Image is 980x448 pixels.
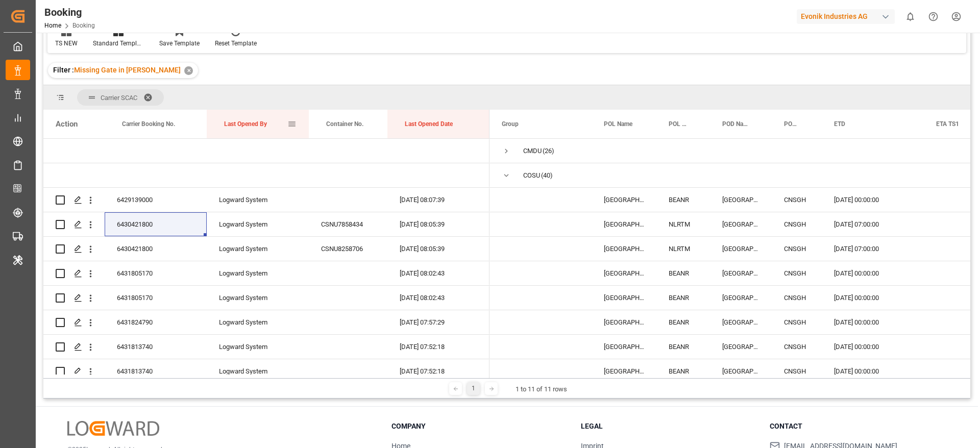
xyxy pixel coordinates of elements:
[43,188,489,212] div: Press SPACE to select this row.
[834,120,845,128] span: ETD
[391,421,568,432] h3: Company
[55,39,78,48] div: TS NEW
[43,237,489,261] div: Press SPACE to select this row.
[770,421,946,432] h3: Contact
[387,286,489,310] div: [DATE] 08:02:43
[105,286,207,310] div: 6431805170
[207,261,309,285] div: Logward System
[710,188,772,212] div: [GEOGRAPHIC_DATA]
[710,212,772,236] div: [GEOGRAPHIC_DATA]
[523,164,540,187] div: COSU
[772,335,822,359] div: CNSGH
[592,212,656,236] div: [GEOGRAPHIC_DATA]
[922,5,945,28] button: Help Center
[105,237,207,261] div: 6430421800
[592,359,656,383] div: [GEOGRAPHIC_DATA]
[207,359,309,383] div: Logward System
[207,335,309,359] div: Logward System
[207,310,309,334] div: Logward System
[797,9,895,24] div: Evonik Industries AG
[43,335,489,359] div: Press SPACE to select this row.
[309,212,387,236] div: CSNU7858434
[387,188,489,212] div: [DATE] 08:07:39
[822,359,924,383] div: [DATE] 00:00:00
[43,163,489,188] div: Press SPACE to select this row.
[822,237,924,261] div: [DATE] 07:00:00
[207,286,309,310] div: Logward System
[772,286,822,310] div: CNSGH
[822,335,924,359] div: [DATE] 00:00:00
[722,120,750,128] span: POD Name
[656,286,710,310] div: BEANR
[387,359,489,383] div: [DATE] 07:52:18
[309,237,387,261] div: CSNU8258706
[669,120,689,128] span: POL Locode
[710,261,772,285] div: [GEOGRAPHIC_DATA]
[656,359,710,383] div: BEANR
[710,359,772,383] div: [GEOGRAPHIC_DATA]
[207,237,309,261] div: Logward System
[122,120,175,128] span: Carrier Booking No.
[43,310,489,335] div: Press SPACE to select this row.
[543,139,554,163] span: (26)
[405,120,453,128] span: Last Opened Date
[592,188,656,212] div: [GEOGRAPHIC_DATA]
[387,335,489,359] div: [DATE] 07:52:18
[592,335,656,359] div: [GEOGRAPHIC_DATA]
[822,261,924,285] div: [DATE] 00:00:00
[105,188,207,212] div: 6429139000
[541,164,553,187] span: (40)
[105,261,207,285] div: 6431805170
[387,261,489,285] div: [DATE] 08:02:43
[656,335,710,359] div: BEANR
[93,39,144,48] div: Standard Templates
[523,139,542,163] div: CMDU
[656,237,710,261] div: NLRTM
[207,188,309,212] div: Logward System
[822,188,924,212] div: [DATE] 00:00:00
[822,286,924,310] div: [DATE] 00:00:00
[105,212,207,236] div: 6430421800
[67,421,159,436] img: Logward Logo
[215,39,257,48] div: Reset Template
[822,310,924,334] div: [DATE] 00:00:00
[387,212,489,236] div: [DATE] 08:05:39
[710,310,772,334] div: [GEOGRAPHIC_DATA]
[656,261,710,285] div: BEANR
[44,22,61,29] a: Home
[772,212,822,236] div: CNSGH
[656,188,710,212] div: BEANR
[224,120,267,128] span: Last Opened By
[822,212,924,236] div: [DATE] 07:00:00
[592,310,656,334] div: [GEOGRAPHIC_DATA]
[772,359,822,383] div: CNSGH
[772,237,822,261] div: CNSGH
[105,359,207,383] div: 6431813740
[43,286,489,310] div: Press SPACE to select this row.
[105,335,207,359] div: 6431813740
[581,421,757,432] h3: Legal
[74,66,181,74] span: Missing Gate in [PERSON_NAME]
[656,310,710,334] div: BEANR
[56,119,78,129] div: Action
[936,120,959,128] span: ETA TS1
[710,335,772,359] div: [GEOGRAPHIC_DATA]
[656,212,710,236] div: NLRTM
[772,261,822,285] div: CNSGH
[207,212,309,236] div: Logward System
[44,5,95,20] div: Booking
[772,188,822,212] div: CNSGH
[604,120,632,128] span: POL Name
[710,237,772,261] div: [GEOGRAPHIC_DATA]
[899,5,922,28] button: show 0 new notifications
[105,310,207,334] div: 6431824790
[592,261,656,285] div: [GEOGRAPHIC_DATA]
[784,120,800,128] span: POD Locode
[592,237,656,261] div: [GEOGRAPHIC_DATA]
[53,66,74,74] span: Filter :
[387,310,489,334] div: [DATE] 07:57:29
[43,212,489,237] div: Press SPACE to select this row.
[516,384,567,394] div: 1 to 11 of 11 rows
[326,120,363,128] span: Container No.
[772,310,822,334] div: CNSGH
